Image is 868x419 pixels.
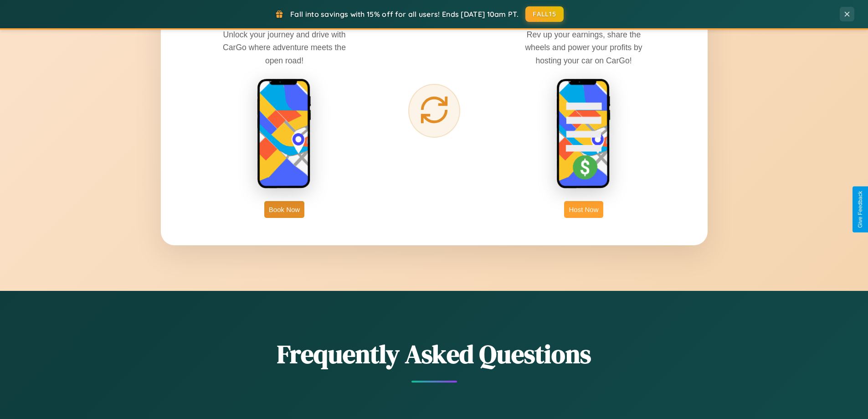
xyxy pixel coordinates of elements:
button: FALL15 [525,6,564,22]
h2: Frequently Asked Questions [161,336,708,372]
span: Fall into savings with 15% off for all users! Ends [DATE] 10am PT. [290,10,519,19]
img: rent phone [257,78,312,190]
img: host phone [556,78,611,190]
p: Unlock your journey and drive with CarGo where adventure meets the open road! [216,28,353,67]
button: Book Now [264,201,304,218]
p: Rev up your earnings, share the wheels and power your profits by hosting your car on CarGo! [515,28,652,67]
button: Host Now [564,201,603,218]
div: Give Feedback [857,191,863,228]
